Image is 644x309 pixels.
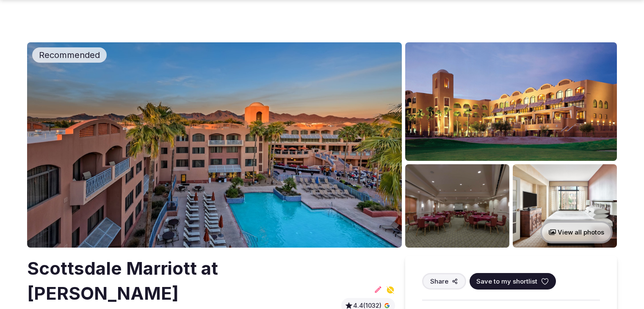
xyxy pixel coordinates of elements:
img: Venue cover photo [27,42,402,248]
span: Recommended [36,49,103,61]
button: Share [422,273,466,290]
span: Share [430,277,448,286]
span: Save to my shortlist [476,277,537,286]
img: Venue gallery photo [513,164,617,248]
button: Save to my shortlist [470,273,556,290]
img: Venue gallery photo [405,42,617,161]
div: Recommended [32,47,107,63]
button: View all photos [540,221,613,243]
img: Venue gallery photo [405,164,509,248]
